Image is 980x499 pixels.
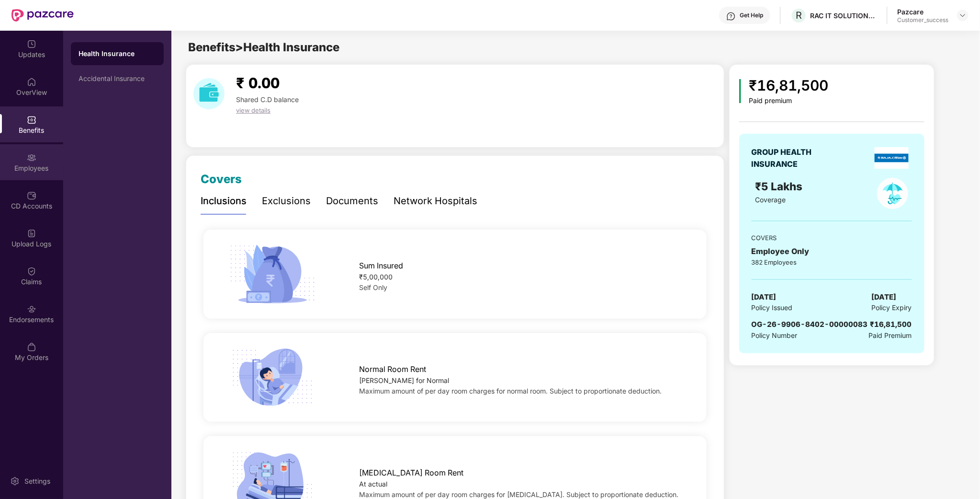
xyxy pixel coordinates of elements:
div: RAC IT SOLUTIONS PRIVATE LIMITED [810,11,877,20]
span: [DATE] [872,291,897,303]
div: Network Hospitals [394,194,477,209]
span: [DATE] [752,291,777,303]
img: icon [226,242,319,307]
span: Policy Number [752,331,798,339]
div: Settings [22,476,53,486]
span: Benefits > Health Insurance [188,40,339,54]
span: Coverage [755,196,786,204]
img: svg+xml;base64,PHN2ZyBpZD0iQ2xhaW0iIHhtbG5zPSJodHRwOi8vd3d3LnczLm9yZy8yMDAwL3N2ZyIgd2lkdGg9IjIwIi... [27,267,36,276]
span: [MEDICAL_DATA] Room Rent [359,467,463,479]
div: Employee Only [752,245,912,257]
div: Customer_success [897,16,948,24]
div: COVERS [752,233,912,243]
img: icon [739,79,742,103]
span: view details [236,106,270,114]
span: Maximum amount of per day room charges for [MEDICAL_DATA]. Subject to proportionate deduction. [359,490,678,499]
img: svg+xml;base64,PHN2ZyBpZD0iSGVscC0zMngzMiIgeG1sbnM9Imh0dHA6Ly93d3cudzMub3JnLzIwMDAvc3ZnIiB3aWR0aD... [726,12,736,21]
img: icon [226,345,319,410]
span: Self Only [359,283,387,291]
img: svg+xml;base64,PHN2ZyBpZD0iRW5kb3JzZW1lbnRzIiB4bWxucz0iaHR0cDovL3d3dy53My5vcmcvMjAwMC9zdmciIHdpZH... [27,304,36,314]
div: ₹5,00,000 [359,272,684,282]
img: svg+xml;base64,PHN2ZyBpZD0iQmVuZWZpdHMiIHhtbG5zPSJodHRwOi8vd3d3LnczLm9yZy8yMDAwL3N2ZyIgd2lkdGg9Ij... [27,115,36,125]
span: Sum Insured [359,260,403,272]
div: ₹16,81,500 [749,74,828,97]
div: [PERSON_NAME] for Normal [359,375,684,386]
span: Policy Expiry [872,302,912,313]
div: Health Insurance [79,49,156,58]
img: svg+xml;base64,PHN2ZyBpZD0iTXlfT3JkZXJzIiBkYXRhLW5hbWU9Ik15IE9yZGVycyIgeG1sbnM9Imh0dHA6Ly93d3cudz... [27,342,36,352]
span: Shared C.D balance [236,95,299,104]
img: svg+xml;base64,PHN2ZyBpZD0iQ0RfQWNjb3VudHMiIGRhdGEtbmFtZT0iQ0QgQWNjb3VudHMiIHhtbG5zPSJodHRwOi8vd3... [27,191,36,200]
img: svg+xml;base64,PHN2ZyBpZD0iVXBkYXRlZCIgeG1sbnM9Imh0dHA6Ly93d3cudzMub3JnLzIwMDAvc3ZnIiB3aWR0aD0iMj... [27,39,36,49]
div: Paid premium [749,97,828,105]
img: policyIcon [877,178,908,209]
img: svg+xml;base64,PHN2ZyBpZD0iRW1wbG95ZWVzIiB4bWxucz0iaHR0cDovL3d3dy53My5vcmcvMjAwMC9zdmciIHdpZHRoPS... [27,153,36,162]
img: New Pazcare Logo [11,9,74,22]
span: Paid Premium [869,330,912,341]
span: ₹5 Lakhs [755,180,805,193]
div: At actual [359,479,684,489]
div: Get Help [740,12,763,19]
div: Pazcare [897,7,948,16]
span: Normal Room Rent [359,363,426,375]
span: Covers [201,172,242,186]
div: Accidental Insurance [79,75,156,82]
img: svg+xml;base64,PHN2ZyBpZD0iSG9tZSIgeG1sbnM9Imh0dHA6Ly93d3cudzMub3JnLzIwMDAvc3ZnIiB3aWR0aD0iMjAiIG... [27,77,36,87]
div: Exclusions [262,194,311,209]
div: ₹16,81,500 [870,319,912,330]
span: Policy Issued [752,302,793,313]
span: OG-26-9906-8402-00000083 [752,320,868,329]
span: R [796,10,802,21]
img: insurerLogo [875,147,909,169]
img: svg+xml;base64,PHN2ZyBpZD0iRHJvcGRvd24tMzJ4MzIiIHhtbG5zPSJodHRwOi8vd3d3LnczLm9yZy8yMDAwL3N2ZyIgd2... [959,12,967,19]
div: GROUP HEALTH INSURANCE [752,146,835,170]
img: svg+xml;base64,PHN2ZyBpZD0iVXBsb2FkX0xvZ3MiIGRhdGEtbmFtZT0iVXBsb2FkIExvZ3MiIHhtbG5zPSJodHRwOi8vd3... [27,229,36,238]
div: 382 Employees [752,257,912,267]
img: svg+xml;base64,PHN2ZyBpZD0iU2V0dGluZy0yMHgyMCIgeG1sbnM9Imh0dHA6Ly93d3cudzMub3JnLzIwMDAvc3ZnIiB3aW... [10,476,20,486]
span: Maximum amount of per day room charges for normal room. Subject to proportionate deduction. [359,387,662,395]
div: Inclusions [201,194,247,209]
div: Documents [326,194,378,209]
img: download [193,78,225,109]
span: ₹ 0.00 [236,74,280,92]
